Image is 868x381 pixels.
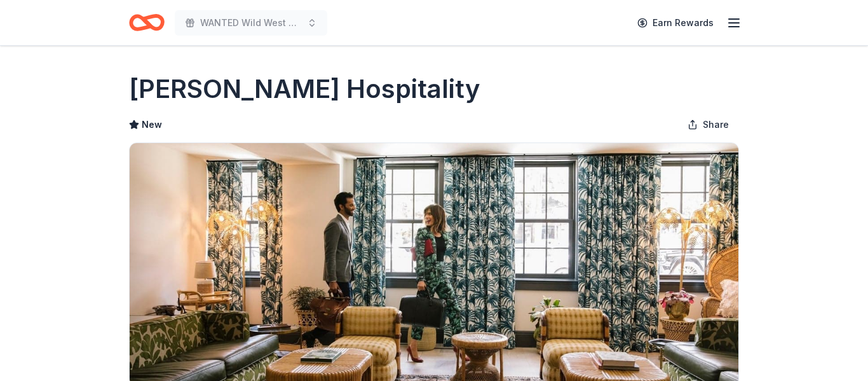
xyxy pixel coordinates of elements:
[677,112,739,137] button: Share
[142,117,162,132] span: New
[200,15,302,31] span: WANTED Wild West Gala to Support Dog Therapy at [GEOGRAPHIC_DATA] [GEOGRAPHIC_DATA]
[129,71,480,107] h1: [PERSON_NAME] Hospitality
[129,8,165,38] a: Home
[630,11,721,34] a: Earn Rewards
[703,117,729,132] span: Share
[175,10,327,36] button: WANTED Wild West Gala to Support Dog Therapy at [GEOGRAPHIC_DATA] [GEOGRAPHIC_DATA]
